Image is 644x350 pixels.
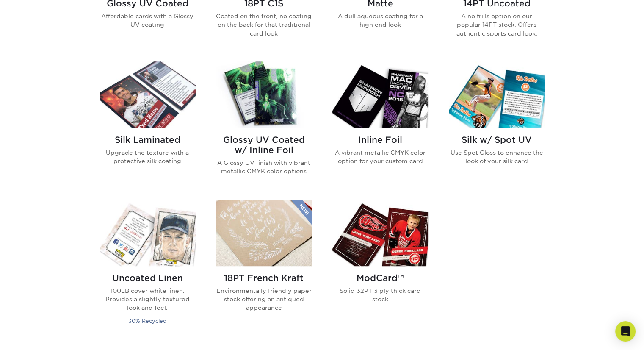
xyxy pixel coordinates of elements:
[100,200,196,336] a: Uncoated Linen Trading Cards Uncoated Linen 100LB cover white linen. Provides a slightly textured...
[449,135,545,145] h2: Silk w/ Spot UV
[291,200,312,225] img: New Product
[449,61,545,189] a: Silk w/ Spot UV Trading Cards Silk w/ Spot UV Use Spot Gloss to enhance the look of your silk card
[332,200,428,336] a: ModCard™ Trading Cards ModCard™ Solid 32PT 3 ply thick card stock
[216,135,312,155] h2: Glossy UV Coated w/ Inline Foil
[128,318,166,324] small: 30% Recycled
[216,273,312,283] h2: 18PT French Kraft
[100,200,196,266] img: Uncoated Linen Trading Cards
[332,148,428,166] p: A vibrant metallic CMYK color option for your custom card
[332,273,428,283] h2: ModCard™
[216,12,312,38] p: Coated on the front, no coating on the back for that traditional card look
[216,286,312,312] p: Environmentally friendly paper stock offering an antiqued appearance
[216,200,312,266] img: 18PT French Kraft Trading Cards
[216,61,312,128] img: Glossy UV Coated w/ Inline Foil Trading Cards
[100,148,196,166] p: Upgrade the texture with a protective silk coating
[216,61,312,189] a: Glossy UV Coated w/ Inline Foil Trading Cards Glossy UV Coated w/ Inline Foil A Glossy UV finish ...
[100,286,196,312] p: 100LB cover white linen. Provides a slightly textured look and feel.
[100,12,196,29] p: Affordable cards with a Glossy UV coating
[332,61,428,128] img: Inline Foil Trading Cards
[100,135,196,145] h2: Silk Laminated
[100,61,196,128] img: Silk Laminated Trading Cards
[332,200,428,266] img: ModCard™ Trading Cards
[332,135,428,145] h2: Inline Foil
[216,158,312,176] p: A Glossy UV finish with vibrant metallic CMYK color options
[449,148,545,166] p: Use Spot Gloss to enhance the look of your silk card
[100,61,196,189] a: Silk Laminated Trading Cards Silk Laminated Upgrade the texture with a protective silk coating
[449,12,545,38] p: A no frills option on our popular 14PT stock. Offers authentic sports card look.
[100,273,196,283] h2: Uncoated Linen
[332,286,428,304] p: Solid 32PT 3 ply thick card stock
[332,12,428,29] p: A dull aqueous coating for a high end look
[615,321,636,342] div: Open Intercom Messenger
[216,200,312,336] a: 18PT French Kraft Trading Cards 18PT French Kraft Environmentally friendly paper stock offering a...
[332,61,428,189] a: Inline Foil Trading Cards Inline Foil A vibrant metallic CMYK color option for your custom card
[449,61,545,128] img: Silk w/ Spot UV Trading Cards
